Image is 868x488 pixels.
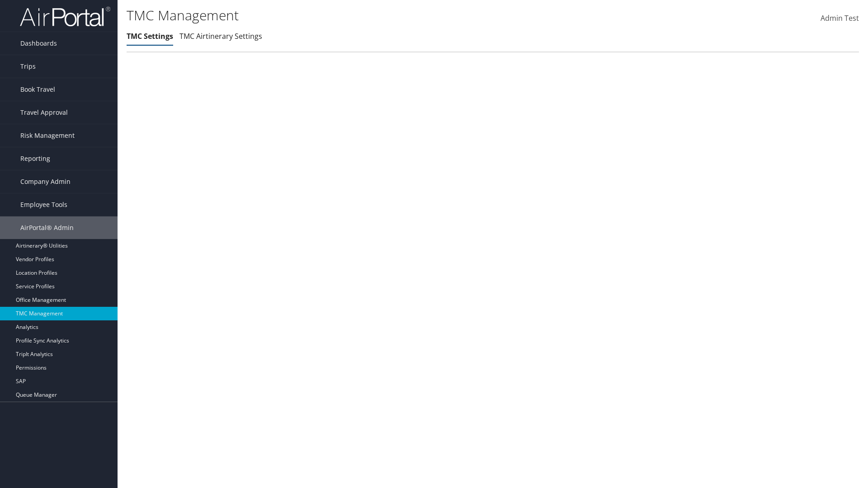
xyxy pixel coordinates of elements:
[20,216,74,239] span: AirPortal® Admin
[20,147,50,170] span: Reporting
[821,5,859,33] a: Admin Test
[20,193,67,216] span: Employee Tools
[127,6,615,25] h1: TMC Management
[127,31,173,41] a: TMC Settings
[821,13,859,23] span: Admin Test
[20,78,55,101] span: Book Travel
[20,32,57,55] span: Dashboards
[20,124,75,147] span: Risk Management
[20,170,71,193] span: Company Admin
[179,31,262,41] a: TMC Airtinerary Settings
[20,101,68,124] span: Travel Approval
[20,6,110,27] img: airportal-logo.png
[20,55,36,78] span: Trips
